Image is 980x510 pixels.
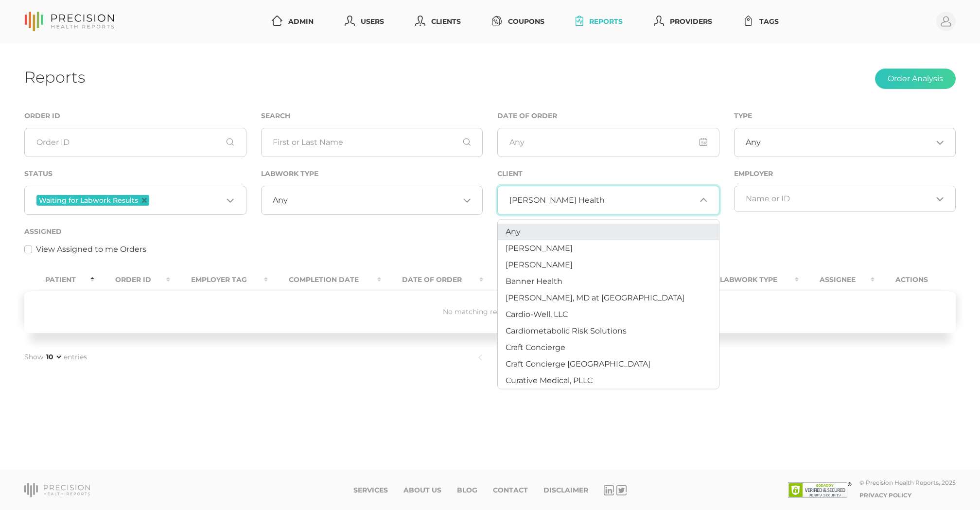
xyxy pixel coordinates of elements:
[509,195,605,205] span: [PERSON_NAME] Health
[506,342,565,352] span: Craft Concierge
[457,486,477,494] a: Blog
[572,13,627,31] a: Reports
[734,170,773,178] label: Employer
[261,128,483,157] input: First or Last Name
[24,352,87,362] label: Show entries
[859,479,956,486] div: © Precision Health Reports, 2025
[170,269,268,291] th: Employer Tag : activate to sort column ascending
[268,13,317,31] a: Admin
[288,195,459,205] input: Search for option
[353,486,388,494] a: Services
[497,112,557,120] label: Date of Order
[24,128,246,157] input: Order ID
[493,486,528,494] a: Contact
[605,195,696,205] input: Search for option
[506,309,568,318] span: Cardio-Well, LLC
[506,260,573,269] span: [PERSON_NAME]
[859,492,911,499] a: Privacy Policy
[875,69,956,89] button: Order Analysis
[699,269,798,291] th: Labwork Type : activate to sort column ascending
[381,269,483,291] th: Date Of Order : activate to sort column ascending
[39,197,138,204] span: Waiting for Labwork Results
[411,13,465,31] a: Clients
[44,352,63,362] select: Showentries
[506,276,562,285] span: Banner Health
[24,170,52,178] label: Status
[506,375,593,385] span: Curative Medical, PLLC
[497,128,719,157] input: Any
[261,170,318,178] label: Labwork Type
[746,138,761,147] span: Any
[273,195,288,205] span: Any
[488,13,548,31] a: Coupons
[24,269,94,291] th: Patient : activate to sort column descending
[142,198,147,203] button: Deselect Waiting for Labwork Results
[739,13,783,31] a: Tags
[497,170,523,178] label: Client
[268,269,381,291] th: Completion Date : activate to sort column ascending
[506,227,521,236] span: Any
[650,13,716,31] a: Providers
[734,112,752,120] label: Type
[746,194,932,204] input: Search for option
[506,359,650,368] span: Craft Concierge [GEOGRAPHIC_DATA]
[506,293,684,302] span: [PERSON_NAME], MD at [GEOGRAPHIC_DATA]
[506,243,573,252] span: [PERSON_NAME]
[799,269,875,291] th: Assignee : activate to sort column ascending
[497,186,719,215] div: Search for option
[24,291,956,333] td: No matching records found
[36,244,146,255] label: View Assigned to me Orders
[261,186,483,215] div: Search for option
[403,486,441,494] a: About Us
[506,326,627,335] span: Cardiometabolic Risk Solutions
[761,138,932,147] input: Search for option
[24,186,246,215] div: Search for option
[483,269,540,291] th: Type : activate to sort column ascending
[151,194,223,207] input: Search for option
[734,128,956,157] div: Search for option
[543,486,588,494] a: Disclaimer
[94,269,170,291] th: Order ID : activate to sort column ascending
[341,13,388,31] a: Users
[24,112,60,120] label: Order ID
[734,186,956,212] div: Search for option
[788,482,852,498] img: SSL site seal - click to verify
[875,269,956,291] th: Actions
[24,68,85,87] h1: Reports
[24,228,62,236] label: Assigned
[261,112,290,120] label: Search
